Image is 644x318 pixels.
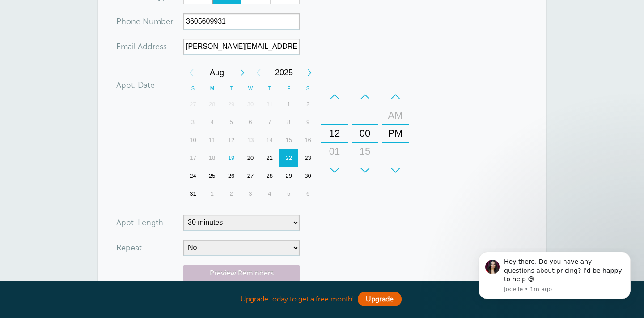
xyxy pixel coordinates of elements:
div: Saturday, August 16 [298,131,318,149]
div: 27 [241,167,260,185]
div: Previous Year [250,64,267,82]
div: Tuesday, September 2 [222,185,241,203]
div: Tuesday, August 5 [222,113,241,131]
div: 8 [279,113,298,131]
div: Today, Tuesday, August 19 [222,149,241,167]
div: Tuesday, August 26 [222,167,241,185]
th: T [222,82,241,95]
div: Thursday, August 21 [260,149,279,167]
div: 2 [298,95,318,113]
div: 4 [203,113,222,131]
th: T [260,82,279,95]
div: mber [116,13,183,30]
div: 01 [324,142,345,160]
div: Tuesday, July 29 [222,95,241,113]
div: 22 [279,149,298,167]
div: 16 [298,131,318,149]
div: Wednesday, August 20 [241,149,260,167]
div: Friday, August 1 [279,95,298,113]
div: 12 [324,125,345,142]
span: ne Nu [131,17,154,26]
div: 14 [260,131,279,149]
div: 12 [222,131,241,149]
div: 15 [279,131,298,149]
div: Next Month [234,64,250,82]
label: Appt. Length [116,219,163,227]
div: 02 [324,160,345,178]
div: Thursday, August 7 [260,113,279,131]
div: Monday, August 25 [203,167,222,185]
div: Thursday, September 4 [260,185,279,203]
span: il Add [132,43,153,51]
div: 26 [222,167,241,185]
div: Minutes [352,88,378,179]
div: 23 [298,149,318,167]
div: 31 [260,95,279,113]
th: F [279,82,298,95]
div: 17 [183,149,203,167]
label: Repeat [116,244,142,252]
th: S [183,82,203,95]
div: Wednesday, September 3 [241,185,260,203]
div: 21 [260,149,279,167]
div: 5 [222,113,241,131]
div: 18 [203,149,222,167]
div: 1 [279,95,298,113]
div: 30 [241,95,260,113]
div: Sunday, August 24 [183,167,203,185]
span: Ema [116,43,132,51]
div: Monday, July 28 [203,95,222,113]
div: 28 [203,95,222,113]
span: 2025 [267,64,301,82]
div: Sunday, July 27 [183,95,203,113]
div: Upgrade today to get a free month! [98,290,546,309]
div: Saturday, August 2 [298,95,318,113]
div: Saturday, August 30 [298,167,318,185]
div: 24 [183,167,203,185]
div: Sunday, August 17 [183,149,203,167]
div: Monday, September 1 [203,185,222,203]
div: Monday, August 4 [203,113,222,131]
div: Saturday, August 9 [298,113,318,131]
div: Next Year [301,64,318,82]
div: 15 [354,142,376,160]
div: 13 [241,131,260,149]
div: 25 [203,167,222,185]
div: Tuesday, August 12 [222,131,241,149]
div: Wednesday, August 6 [241,113,260,131]
div: Sunday, August 3 [183,113,203,131]
div: ress [116,39,183,55]
div: 6 [241,113,260,131]
div: 7 [260,113,279,131]
div: Friday, August 29 [279,167,298,185]
div: Friday, September 5 [279,185,298,203]
div: 1 [203,185,222,203]
div: 3 [183,113,203,131]
div: Monday, August 18 [203,149,222,167]
div: 4 [260,185,279,203]
div: Monday, August 11 [203,131,222,149]
div: Previous Month [183,64,199,82]
div: 27 [183,95,203,113]
div: Friday, August 8 [279,113,298,131]
div: Wednesday, August 13 [241,131,260,149]
div: Wednesday, July 30 [241,95,260,113]
div: 19 [222,149,241,167]
div: 6 [298,185,318,203]
div: Sunday, August 31 [183,185,203,203]
div: Thursday, July 31 [260,95,279,113]
div: Sunday, August 10 [183,131,203,149]
div: 20 [241,149,260,167]
div: AM [385,107,406,125]
div: Friday, August 22 [279,149,298,167]
div: 30 [354,160,376,178]
iframe: Intercom notifications message [465,248,644,314]
div: Hours [321,88,348,179]
span: Pho [116,17,131,26]
div: 30 [298,167,318,185]
div: Saturday, September 6 [298,185,318,203]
